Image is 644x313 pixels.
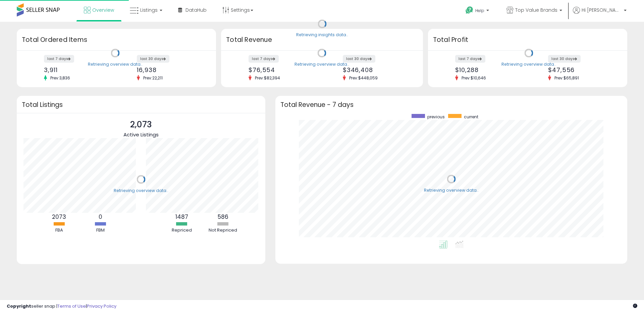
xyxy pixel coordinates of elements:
span: Top Value Brands [515,7,557,13]
span: Hi [PERSON_NAME] [582,7,622,13]
div: Retrieving overview data.. [501,61,556,67]
span: DataHub [185,7,207,13]
div: Retrieving overview data.. [114,188,168,194]
a: Help [460,1,496,22]
div: Retrieving overview data.. [424,187,479,193]
span: Listings [140,7,158,13]
a: Hi [PERSON_NAME] [573,7,627,22]
span: Overview [92,7,114,13]
i: Get Help [465,6,474,14]
div: Retrieving overview data.. [294,61,349,67]
div: Retrieving overview data.. [88,61,143,67]
span: Help [475,8,484,13]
